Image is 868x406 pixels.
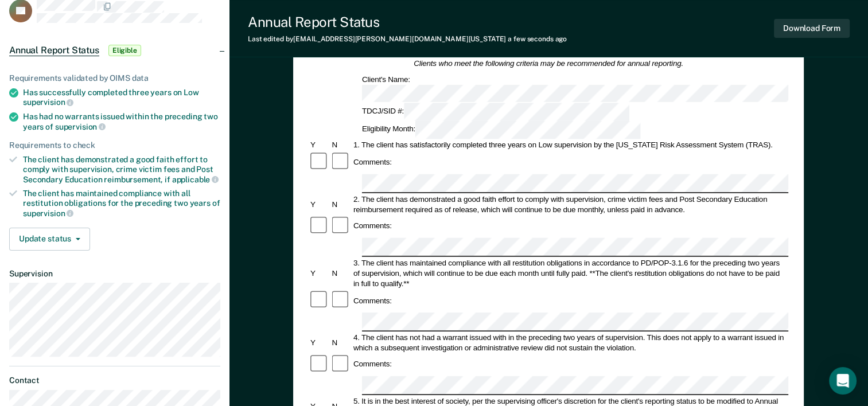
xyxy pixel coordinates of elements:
[330,268,352,278] div: N
[774,19,850,38] button: Download Form
[829,367,857,395] div: Open Intercom Messenger
[172,175,219,184] span: applicable
[9,269,220,279] dt: Supervision
[309,140,330,150] div: Y
[248,35,567,43] div: Last edited by [EMAIL_ADDRESS][PERSON_NAME][DOMAIN_NAME][US_STATE]
[330,337,352,348] div: N
[309,199,330,209] div: Y
[508,35,567,43] span: a few seconds ago
[352,194,788,214] div: 2. The client has demonstrated a good faith effort to comply with supervision, crime victim fees ...
[23,88,220,107] div: Has successfully completed three years on Low
[352,157,394,167] div: Comments:
[23,209,73,218] span: supervision
[352,140,788,150] div: 1. The client has satisfactorily completed three years on Low supervision by the [US_STATE] Risk ...
[330,199,352,209] div: N
[9,45,99,56] span: Annual Report Status
[9,376,220,385] dt: Contact
[360,121,643,139] div: Eligibility Month:
[55,122,106,131] span: supervision
[9,228,90,251] button: Update status
[309,337,330,348] div: Y
[352,332,788,353] div: 4. The client has not had a warrant issued with in the preceding two years of supervision. This d...
[23,97,73,107] span: supervision
[248,14,567,30] div: Annual Report Status
[23,189,220,218] div: The client has maintained compliance with all restitution obligations for the preceding two years of
[352,295,394,306] div: Comments:
[23,155,220,184] div: The client has demonstrated a good faith effort to comply with supervision, crime victim fees and...
[330,140,352,150] div: N
[108,45,141,56] span: Eligible
[23,112,220,131] div: Has had no warrants issued within the preceding two years of
[352,257,788,288] div: 3. The client has maintained compliance with all restitution obligations in accordance to PD/POP-...
[352,359,394,369] div: Comments:
[414,59,684,68] em: Clients who meet the following criteria may be recommended for annual reporting.
[360,103,631,121] div: TDCJ/SID #:
[309,268,330,278] div: Y
[9,140,220,150] div: Requirements to check
[352,221,394,231] div: Comments:
[9,73,220,83] div: Requirements validated by OIMS data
